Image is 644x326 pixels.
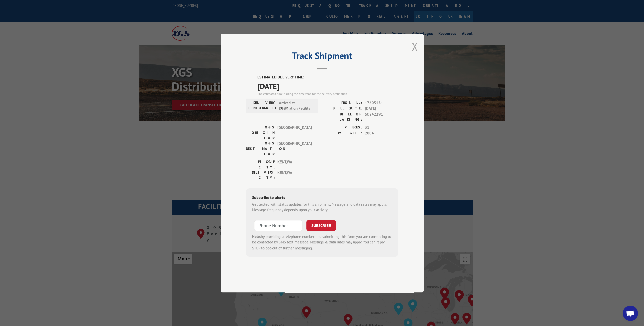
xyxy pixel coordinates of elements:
[279,100,313,111] span: Arrived at Destination Facility
[252,234,261,239] strong: Note:
[322,111,362,122] label: BILL OF LADING:
[246,159,275,170] label: PICKUP CITY:
[365,125,398,131] span: 31
[412,40,417,53] button: Close modal
[246,125,275,141] label: XGS ORIGIN HUB:
[252,234,392,251] div: by providing a telephone number and submitting this form you are consenting to be contacted by SM...
[365,106,398,111] span: [DATE]
[322,106,362,111] label: BILL DATE:
[277,125,311,141] span: [GEOGRAPHIC_DATA]
[365,130,398,136] span: 2004
[623,306,638,321] div: Open chat
[246,52,398,62] h2: Track Shipment
[277,141,311,157] span: [GEOGRAPHIC_DATA]
[257,74,398,80] label: ESTIMATED DELIVERY TIME:
[257,92,398,96] div: The estimated time is using the time zone for the delivery destination.
[254,220,302,231] input: Phone Number
[246,170,275,181] label: DELIVERY CITY:
[365,111,398,122] span: SO242291
[277,170,311,181] span: KENT , WA
[306,220,336,231] button: SUBSCRIBE
[252,202,392,213] div: Get texted with status updates for this shipment. Message and data rates may apply. Message frequ...
[322,125,362,131] label: PIECES:
[365,100,398,106] span: 17605151
[257,80,398,92] span: [DATE]
[252,194,392,202] div: Subscribe to alerts
[247,100,276,111] label: DELIVERY INFORMATION:
[322,130,362,136] label: WEIGHT:
[246,141,275,157] label: XGS DESTINATION HUB:
[322,100,362,106] label: PROBILL:
[277,159,311,170] span: KENT , WA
